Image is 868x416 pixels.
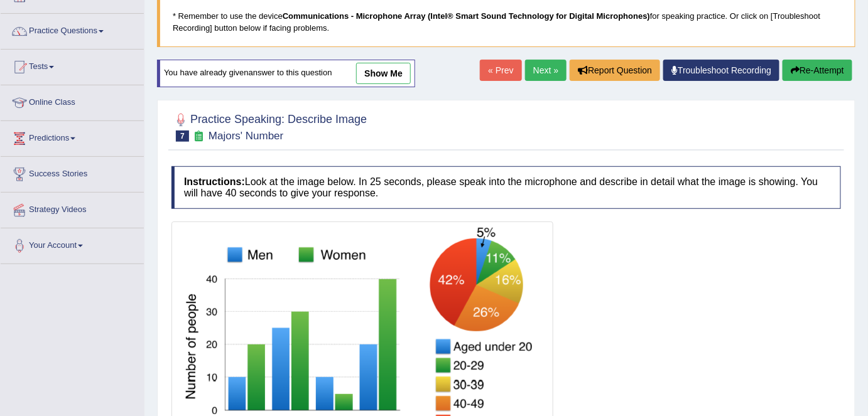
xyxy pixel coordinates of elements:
b: Communications - Microphone Array (Intel® Smart Sound Technology for Digital Microphones) [283,11,650,21]
h2: Practice Speaking: Describe Image [171,110,367,142]
a: « Prev [480,60,521,81]
a: Tests [1,50,144,81]
b: Instructions: [184,176,245,187]
a: show me [356,63,411,84]
h4: Look at the image below. In 25 seconds, please speak into the microphone and describe in detail w... [171,166,841,208]
a: Predictions [1,121,144,152]
a: Next » [525,60,567,81]
small: Majors' Number [209,130,283,142]
a: Your Account [1,228,144,260]
a: Success Stories [1,157,144,188]
span: 7 [176,131,189,142]
a: Strategy Videos [1,193,144,224]
button: Re-Attempt [783,60,852,81]
a: Practice Questions [1,14,144,45]
a: Troubleshoot Recording [663,60,779,81]
div: You have already given answer to this question [157,60,415,87]
small: Exam occurring question [192,131,205,142]
a: Online Class [1,85,144,117]
button: Report Question [570,60,660,81]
